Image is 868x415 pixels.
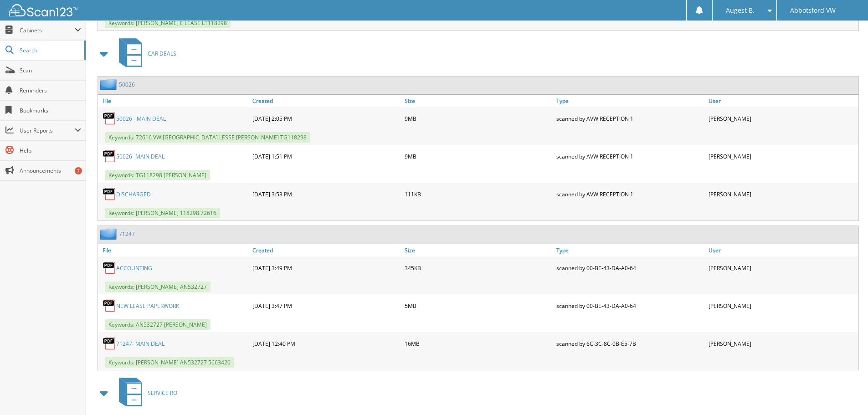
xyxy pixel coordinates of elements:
span: Keywords: [PERSON_NAME] E LEASE LT118298 [105,18,231,28]
a: Created [250,95,402,107]
div: scanned by 00-BE-43-DA-A0-64 [554,259,706,277]
span: Scan [20,67,81,74]
a: User [706,244,858,256]
span: Keywords: AN532727 [PERSON_NAME] [105,319,211,330]
div: [DATE] 12:40 PM [250,334,402,353]
span: Keywords: [PERSON_NAME] 118298 72616 [105,208,220,218]
span: Cabinets [20,26,75,34]
span: Reminders [20,87,81,94]
img: PDF.png [103,299,116,313]
span: SERVICE RO [148,389,177,397]
a: File [98,244,250,256]
div: [DATE] 3:49 PM [250,259,402,277]
div: [PERSON_NAME] [706,259,858,277]
span: Announcements [20,167,81,174]
a: 50026- MAIN DEAL [116,153,164,160]
div: [PERSON_NAME] [706,185,858,203]
img: PDF.png [103,187,116,201]
a: ACCOUNTING [116,264,152,272]
a: 50026 [119,81,135,88]
div: [PERSON_NAME] [706,334,858,353]
span: CAR DEALS [148,50,176,57]
div: [DATE] 2:05 PM [250,109,402,128]
a: User [706,95,858,107]
img: scan123-logo-white.svg [9,4,77,16]
a: CAR DEALS [113,36,176,72]
div: [DATE] 3:53 PM [250,185,402,203]
img: PDF.png [103,261,116,275]
a: NEW LEASE PAPERWORK [116,302,179,310]
img: PDF.png [103,149,116,163]
a: Created [250,244,402,256]
span: Keywords: 72616 VW [GEOGRAPHIC_DATA] LESSE [PERSON_NAME] TG118298 [105,132,310,143]
div: 111KB [402,185,555,203]
a: 71247 [119,230,135,238]
a: Type [554,244,706,256]
img: folder2.png [100,228,119,240]
div: 9MB [402,147,555,165]
div: 16MB [402,334,555,353]
div: [DATE] 1:51 PM [250,147,402,165]
div: 7 [75,167,82,174]
img: PDF.png [103,337,116,350]
div: [PERSON_NAME] [706,147,858,165]
div: scanned by AVW RECEPTION 1 [554,147,706,165]
div: scanned by AVW RECEPTION 1 [554,185,706,203]
div: [PERSON_NAME] [706,109,858,128]
div: [DATE] 3:47 PM [250,297,402,315]
span: Keywords: [PERSON_NAME] AN532727 5663420 [105,357,234,368]
img: folder2.png [100,79,119,90]
a: 71247- MAIN DEAL [116,340,164,348]
a: Type [554,95,706,107]
span: User Reports [20,127,75,134]
div: [PERSON_NAME] [706,297,858,315]
a: DISCHARGED [116,190,151,198]
div: 345KB [402,259,555,277]
span: Keywords: TG118298 [PERSON_NAME] [105,170,210,180]
span: Help [20,147,81,154]
a: 50026 - MAIN DEAL [116,115,166,123]
a: File [98,95,250,107]
div: scanned by AVW RECEPTION 1 [554,109,706,128]
a: Size [402,95,555,107]
div: scanned by 6C-3C-8C-0B-E5-7B [554,334,706,353]
div: 9MB [402,109,555,128]
img: PDF.png [103,112,116,125]
a: Size [402,244,555,256]
a: SERVICE RO [113,375,177,411]
span: Search [20,46,80,54]
span: Keywords: [PERSON_NAME] AN532727 [105,282,211,292]
span: Abbotsford VW [790,8,836,13]
span: Augest B. [726,8,755,13]
div: scanned by 00-BE-43-DA-A0-64 [554,297,706,315]
div: 5MB [402,297,555,315]
span: Bookmarks [20,107,81,114]
iframe: Chat Widget [822,371,868,415]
